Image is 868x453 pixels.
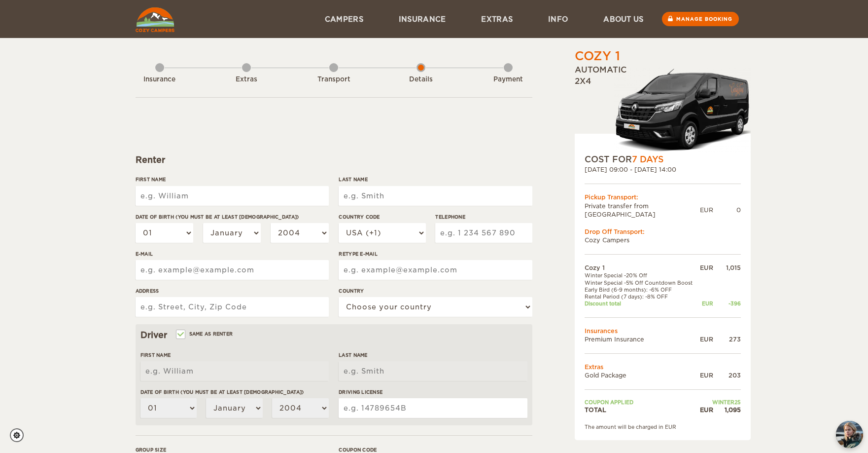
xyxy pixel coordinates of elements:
[713,264,741,272] div: 1,015
[435,213,532,221] label: Telephone
[136,260,329,280] input: e.g. example@example.com
[713,406,741,414] div: 1,095
[585,264,698,272] td: Cozy 1
[177,329,233,339] label: Same as renter
[136,287,329,295] label: Address
[219,75,274,84] div: Extras
[339,398,527,418] input: e.g. 14789654B
[394,75,448,84] div: Details
[339,287,532,295] label: Country
[339,388,527,396] label: Driving License
[585,153,741,165] div: COST FOR
[136,154,532,166] div: Renter
[697,399,740,406] td: WINTER25
[339,260,532,280] input: e.g. example@example.com
[136,176,329,183] label: First Name
[435,223,532,243] input: e.g. 1 234 567 890
[585,236,741,244] td: Cozy Campers
[697,371,713,379] div: EUR
[307,75,361,84] div: Transport
[10,428,30,442] a: Cookie settings
[585,399,698,406] td: Coupon applied
[585,286,698,293] td: Early Bird (6-9 months): -6% OFF
[339,176,532,183] label: Last Name
[136,186,329,206] input: e.g. William
[713,335,741,343] div: 273
[575,48,620,65] div: Cozy 1
[713,300,741,307] div: -396
[575,65,751,153] div: Automatic 2x4
[585,371,698,379] td: Gold Package
[713,206,741,214] div: 0
[140,388,329,396] label: Date of birth (You must be at least [DEMOGRAPHIC_DATA])
[697,335,713,343] div: EUR
[585,202,700,219] td: Private transfer from [GEOGRAPHIC_DATA]
[339,186,532,206] input: e.g. Smith
[339,213,425,221] label: Country Code
[140,329,527,341] div: Driver
[697,264,713,272] div: EUR
[136,213,329,221] label: Date of birth (You must be at least [DEMOGRAPHIC_DATA])
[632,154,663,164] span: 7 Days
[585,300,698,307] td: Discount total
[836,421,863,448] button: chat-button
[585,279,698,286] td: Winter Special -5% Off Countdown Boost
[481,75,535,84] div: Payment
[585,165,741,174] div: [DATE] 09:00 - [DATE] 14:00
[836,421,863,448] img: Freyja at Cozy Campers
[136,7,174,32] img: Cozy Campers
[585,293,698,300] td: Rental Period (7 days): -8% OFF
[700,206,713,214] div: EUR
[140,351,329,359] label: First Name
[339,250,532,258] label: Retype E-mail
[585,272,698,279] td: Winter Special -20% Off
[585,363,741,371] td: Extras
[136,250,329,258] label: E-mail
[585,227,741,236] div: Drop Off Transport:
[140,361,329,381] input: e.g. William
[713,371,741,379] div: 203
[136,297,329,317] input: e.g. Street, City, Zip Code
[339,361,527,381] input: e.g. Smith
[133,75,187,84] div: Insurance
[585,406,698,414] td: TOTAL
[614,68,751,153] img: Stuttur-m-c-logo-2.png
[662,12,739,26] a: Manage booking
[585,193,741,201] div: Pickup Transport:
[697,406,713,414] div: EUR
[585,327,741,335] td: Insurances
[585,423,741,430] div: The amount will be charged in EUR
[697,300,713,307] div: EUR
[177,332,183,339] input: Same as renter
[339,351,527,359] label: Last Name
[585,335,698,343] td: Premium Insurance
